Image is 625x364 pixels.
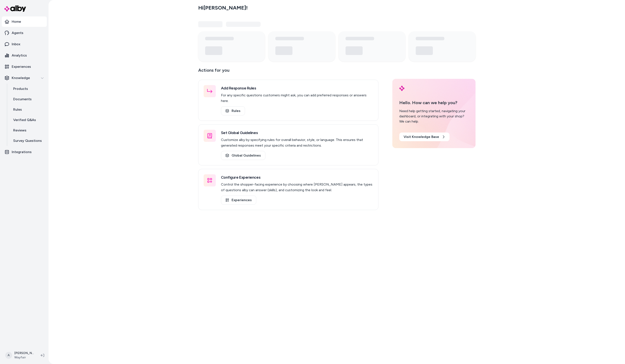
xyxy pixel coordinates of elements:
p: For any specific questions customers might ask, you can add preferred responses or answers here. [221,92,373,104]
p: Documents [13,97,32,102]
p: Analytics [12,53,27,58]
a: Integrations [2,147,47,157]
a: Products [9,84,47,94]
button: A[PERSON_NAME]Wayfair [3,348,37,362]
a: Verified Q&As [9,115,47,125]
h3: Add Response Rules [221,85,373,91]
a: Inbox [2,39,47,49]
img: alby Logo [399,86,404,91]
p: Experiences [12,64,31,69]
p: Hello. How can we help you? [399,99,469,106]
p: Control the shopper-facing experience by choosing where [PERSON_NAME] appears, the types of quest... [221,182,373,193]
h3: Configure Experiences [221,174,373,180]
span: A [5,352,12,359]
a: Global Guidelines [221,151,265,160]
p: Reviews [13,128,26,133]
a: Agents [2,28,47,38]
span: Wayfair [14,355,34,360]
p: Products [13,86,28,91]
a: Experiences [221,196,256,205]
p: [PERSON_NAME] [14,351,34,355]
p: Integrations [12,149,32,155]
p: Survey Questions [13,138,42,143]
p: Actions for you [198,67,378,77]
a: Analytics [2,50,47,61]
a: Survey Questions [9,136,47,146]
p: Agents [12,30,23,36]
p: Knowledge [12,75,30,81]
a: Rules [9,104,47,115]
a: Visit Knowledge Base [399,133,450,141]
a: Rules [221,106,245,115]
a: Experiences [2,61,47,72]
a: Documents [9,94,47,104]
a: Home [2,16,47,27]
p: Home [12,19,21,24]
h2: Hi [PERSON_NAME] ! [198,5,248,11]
button: Knowledge [2,73,47,83]
img: alby Logo [4,5,26,12]
p: Customize alby by specifying rules for overall behavior, style, or language. This ensures that ge... [221,137,373,148]
p: Verified Q&As [13,117,36,123]
p: Rules [13,107,22,112]
h3: Set Global Guidelines [221,130,373,136]
p: Inbox [12,42,20,47]
div: Need help getting started, navigating your dashboard, or integrating with your shop? We can help. [399,108,469,124]
a: Reviews [9,125,47,136]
